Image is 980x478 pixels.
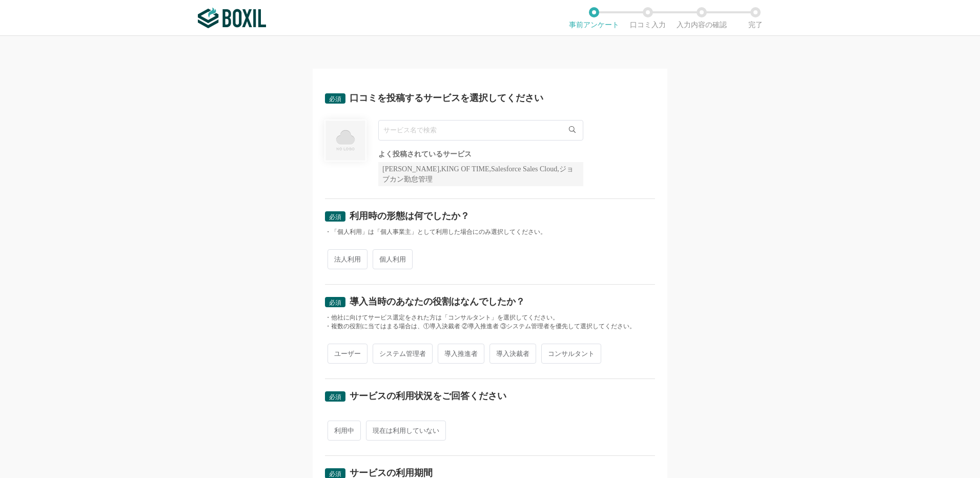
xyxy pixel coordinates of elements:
[350,93,543,103] div: 口コミを投稿するサービスを選択してください
[366,421,446,441] span: 現在は利用していない
[373,344,433,364] span: システム管理者
[325,313,655,322] div: ・他社に向けてサービス選定をされた方は「コンサルタント」を選択してください。
[329,470,341,477] span: 必須
[489,344,536,364] span: 導入決裁者
[378,151,583,158] div: よく投稿されているサービス
[325,228,655,236] div: ・「個人利用」は「個人事業主」として利用した場合にのみ選択してください。
[350,211,469,221] div: 利用時の形態は何でしたか？
[621,7,675,29] li: 口コミ入力
[438,344,484,364] span: 導入推進者
[329,299,341,306] span: 必須
[567,7,621,29] li: 事前アンケート
[329,213,341,221] span: 必須
[328,249,367,269] span: 法人利用
[350,468,433,477] div: サービスの利用期間
[373,249,413,269] span: 個人利用
[728,7,782,29] li: 完了
[328,421,361,441] span: 利用中
[198,8,266,28] img: ボクシルSaaS_ロゴ
[675,7,728,29] li: 入力内容の確認
[378,120,583,141] input: サービス名で検索
[328,344,367,364] span: ユーザー
[378,162,583,186] div: [PERSON_NAME],KING OF TIME,Salesforce Sales Cloud,ジョブカン勤怠管理
[329,393,341,401] span: 必須
[329,95,341,103] span: 必須
[350,391,506,401] div: サービスの利用状況をご回答ください
[541,344,601,364] span: コンサルタント
[325,322,655,331] div: ・複数の役割に当てはまる場合は、①導入決裁者 ②導入推進者 ③システム管理者を優先して選択してください。
[350,297,525,306] div: 導入当時のあなたの役割はなんでしたか？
